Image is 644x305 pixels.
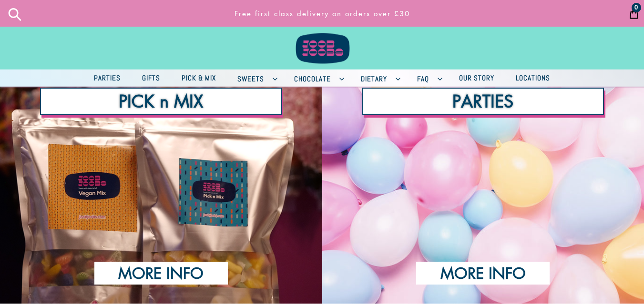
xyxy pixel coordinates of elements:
span: Dietary [356,73,392,85]
a: Locations [506,71,560,85]
span: Gifts [137,72,165,84]
p: Free first class delivery on orders over £30 [135,4,509,23]
span: 0 [634,4,638,11]
img: Joob Joobs [289,5,356,66]
span: Locations [511,72,555,84]
a: Our Story [450,71,504,85]
span: Chocolate [289,73,336,85]
a: Free first class delivery on orders over £30 [132,4,513,23]
h3: PICK n MIX [40,88,282,115]
a: Pick & Mix [172,71,225,85]
button: Dietary [351,69,405,87]
button: Sweets [228,69,282,87]
span: Parties [89,72,125,84]
a: Gifts [133,71,170,85]
span: Sweets [233,73,269,85]
button: FAQ [408,69,447,87]
a: 0 [624,1,644,25]
button: Chocolate [285,69,349,87]
h3: PARTIES [362,88,604,115]
span: Our Story [454,72,499,84]
a: Parties [84,71,130,85]
span: Pick & Mix [177,72,221,84]
span: FAQ [412,73,434,85]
